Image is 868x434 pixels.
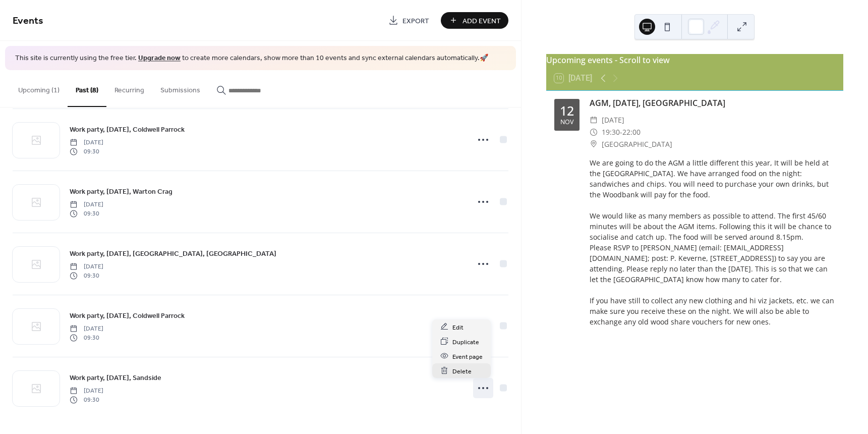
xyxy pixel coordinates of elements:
[70,248,276,259] a: Work party, [DATE], [GEOGRAPHIC_DATA], [GEOGRAPHIC_DATA]
[70,186,172,197] a: Work party, [DATE], Warton Crag
[590,114,598,126] div: ​
[70,396,103,405] span: 09:30
[70,147,103,156] span: 09:30
[620,126,622,138] span: -
[402,16,429,26] span: Export
[602,126,620,138] span: 19:30
[70,372,161,384] a: Work party, [DATE], Sandside
[70,372,161,383] span: Work party, [DATE], Sandside
[602,138,672,150] span: [GEOGRAPHIC_DATA]
[70,310,185,321] a: Work party, [DATE], Coldwell Parrock
[70,209,103,219] span: 09:30
[590,97,835,109] div: AGM, [DATE], [GEOGRAPHIC_DATA]
[70,200,103,209] span: [DATE]
[452,351,483,362] span: Event page
[462,16,501,26] span: Add Event
[70,310,185,321] span: Work party, [DATE], Coldwell Parrock
[138,51,181,65] a: Upgrade now
[70,138,103,147] span: [DATE]
[560,119,573,126] div: Nov
[70,272,103,281] span: 09:30
[452,337,479,347] span: Duplicate
[602,114,624,126] span: [DATE]
[70,186,172,197] span: Work party, [DATE], Warton Crag
[546,54,843,66] div: Upcoming events - Scroll to view
[70,124,185,135] span: Work party, [DATE], Coldwell Parrock
[70,386,103,395] span: [DATE]
[452,366,472,376] span: Delete
[560,104,574,117] div: 12
[441,12,508,29] button: Add Event
[590,138,598,150] div: ​
[70,248,276,259] span: Work party, [DATE], [GEOGRAPHIC_DATA], [GEOGRAPHIC_DATA]
[622,126,641,138] span: 22:00
[68,70,106,107] button: Past (8)
[381,12,437,29] a: Export
[106,70,152,106] button: Recurring
[13,11,43,31] span: Events
[590,157,835,327] div: We are going to do the AGM a little different this year, It will be held at the [GEOGRAPHIC_DATA]...
[152,70,208,106] button: Submissions
[70,324,103,333] span: [DATE]
[10,70,68,106] button: Upcoming (1)
[15,53,488,64] span: This site is currently using the free tier. to create more calendars, show more than 10 events an...
[590,126,598,138] div: ​
[70,262,103,271] span: [DATE]
[70,334,103,343] span: 09:30
[452,322,464,333] span: Edit
[70,124,185,135] a: Work party, [DATE], Coldwell Parrock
